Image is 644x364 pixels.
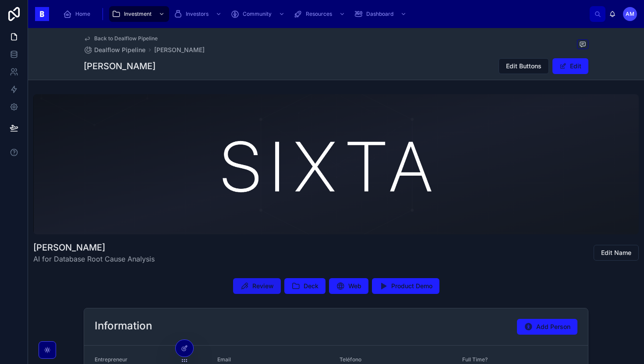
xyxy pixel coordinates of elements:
a: Community [228,6,289,22]
button: Edit Name [594,245,639,261]
span: Resources [306,11,332,18]
span: Home [75,11,90,18]
span: AI for Database Root Cause Analysis [33,254,155,264]
span: Community [243,11,272,18]
span: Product Demo [391,282,432,290]
a: Back to Dealflow Pipeline [84,35,158,42]
span: Dashboard [366,11,393,18]
h2: Information [95,319,152,333]
span: Edit Buttons [506,62,541,71]
span: Investment [124,11,152,18]
span: Back to Dealflow Pipeline [94,35,158,42]
button: Web [329,278,368,294]
span: Full Time? [462,356,488,363]
h1: [PERSON_NAME] [84,60,156,72]
span: AM [626,11,634,18]
span: Review [252,282,274,290]
a: Investors [171,6,226,22]
button: Deck [284,278,326,294]
a: Dashboard [351,6,411,22]
a: [PERSON_NAME] [154,46,205,54]
button: Add Person [517,319,577,335]
a: Dealflow Pipeline [84,46,145,54]
a: Home [60,6,96,22]
span: Email [217,356,231,363]
span: Dealflow Pipeline [94,46,145,54]
span: Teléfono [340,356,361,363]
img: App logo [35,7,49,21]
h1: [PERSON_NAME] [33,241,155,254]
div: scrollable content [56,4,590,24]
span: Edit Name [601,248,631,257]
span: Web [348,282,361,290]
button: Review [233,278,281,294]
button: Edit Buttons [499,58,549,74]
span: Deck [304,282,318,290]
button: Edit [552,58,588,74]
button: Product Demo [372,278,439,294]
span: Add Person [536,322,570,331]
a: Investment [109,6,169,22]
a: Resources [291,6,350,22]
span: Entrepreneur [95,356,127,363]
span: Investors [186,11,209,18]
